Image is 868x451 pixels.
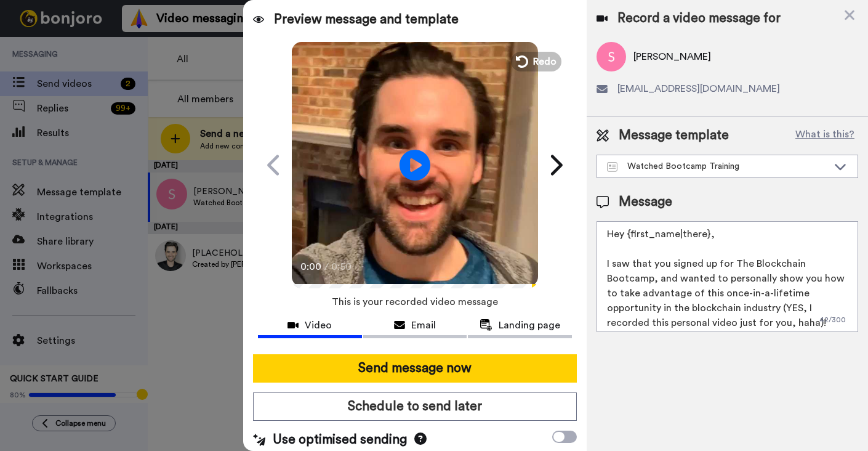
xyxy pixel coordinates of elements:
span: Message [619,193,672,211]
span: Video [305,318,332,333]
span: 0:50 [331,259,353,274]
div: Watched Bootcamp Training [607,160,828,173]
span: 0:00 [300,259,322,274]
span: Message template [619,126,729,145]
button: Schedule to send later [253,392,577,421]
span: Use optimised sending [273,431,407,449]
span: [EMAIL_ADDRESS][DOMAIN_NAME] [617,81,780,96]
img: Message-temps.svg [607,162,617,172]
button: What is this? [792,126,858,145]
textarea: Hey {first_name|there}, I saw that you signed up for The Blockchain Bootcamp, and wanted to perso... [597,221,858,332]
span: Landing page [499,318,560,333]
span: Email [411,318,436,333]
button: Send message now [253,354,577,383]
span: / [324,259,329,274]
span: This is your recorded video message [332,288,498,315]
